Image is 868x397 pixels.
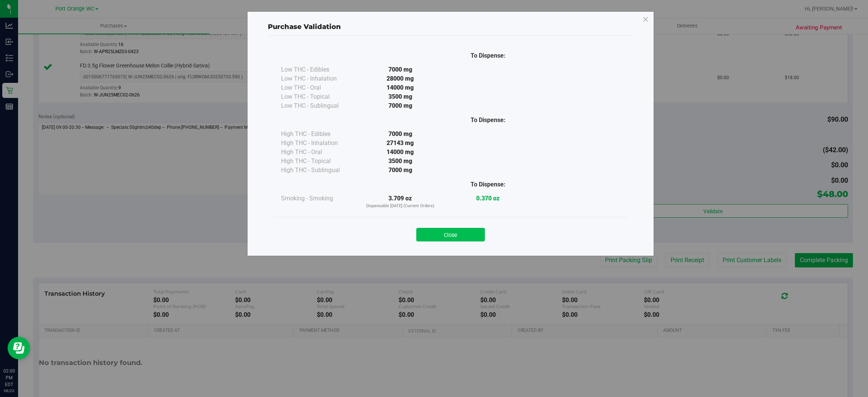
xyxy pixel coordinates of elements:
div: High THC - Edibles [281,130,356,139]
div: Low THC - Edibles [281,65,356,74]
button: Close [416,228,485,241]
div: High THC - Oral [281,148,356,157]
div: Low THC - Oral [281,83,356,92]
div: 14000 mg [356,83,444,92]
div: To Dispense: [444,180,532,189]
div: Low THC - Topical [281,92,356,101]
div: Low THC - Sublingual [281,101,356,110]
div: Low THC - Inhalation [281,74,356,83]
div: 7000 mg [356,101,444,110]
iframe: Resource center [8,337,30,359]
div: 3500 mg [356,157,444,166]
div: 3500 mg [356,92,444,101]
p: Dispensable [DATE] (Current Orders) [356,203,444,209]
div: High THC - Inhalation [281,139,356,148]
div: High THC - Sublingual [281,166,356,175]
div: High THC - Topical [281,157,356,166]
div: 3.709 oz [356,194,444,209]
div: 7000 mg [356,65,444,74]
span: Purchase Validation [268,23,341,31]
div: 28000 mg [356,74,444,83]
div: 7000 mg [356,130,444,139]
div: Smoking - Smoking [281,194,356,203]
div: 7000 mg [356,166,444,175]
div: To Dispense: [444,116,532,125]
div: 27143 mg [356,139,444,148]
div: 14000 mg [356,148,444,157]
strong: 0.370 oz [476,195,500,202]
div: To Dispense: [444,51,532,60]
